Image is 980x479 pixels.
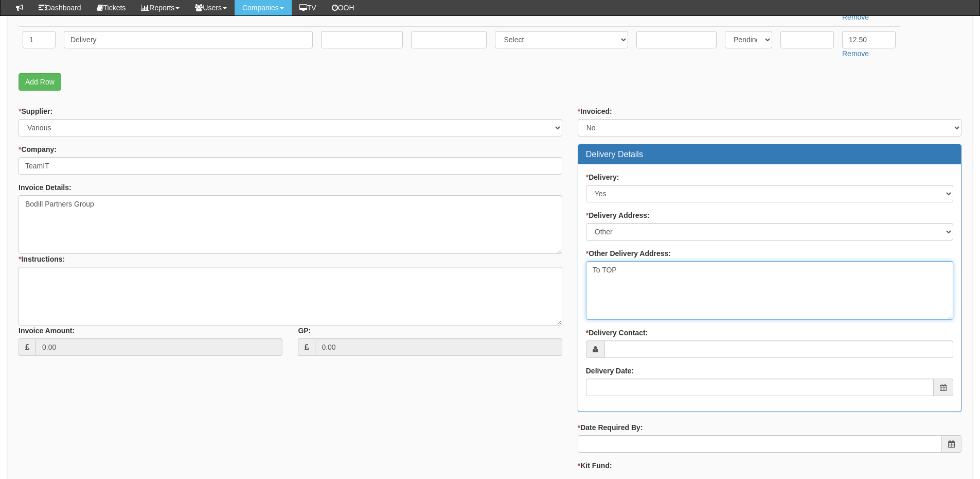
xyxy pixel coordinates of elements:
[19,144,57,155] label: Company:
[578,422,643,433] label: Date Required By:
[298,326,311,336] label: GP:
[842,49,869,58] a: Remove
[586,366,634,376] label: Delivery Date:
[578,106,612,116] label: Invoiced:
[586,328,648,338] label: Delivery Contact:
[19,254,65,264] label: Instructions:
[586,172,619,182] label: Delivery:
[586,150,953,159] h3: Delivery Details
[19,182,72,193] label: Invoice Details:
[586,248,671,259] label: Other Delivery Address:
[19,326,75,336] label: Invoice Amount:
[586,210,650,220] label: Delivery Address:
[842,13,869,21] a: Remove
[19,106,52,116] label: Supplier:
[19,73,61,91] a: Add Row
[578,460,612,471] label: Kit Fund:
